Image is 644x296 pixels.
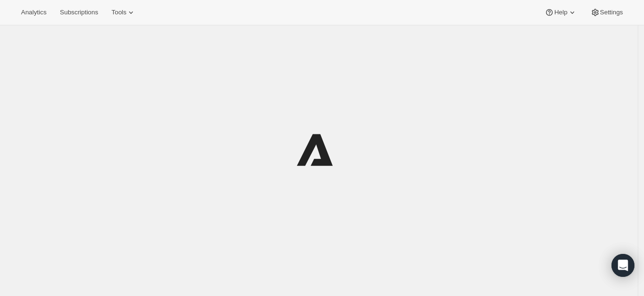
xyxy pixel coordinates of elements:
[106,6,142,19] button: Tools
[611,254,634,277] div: Open Intercom Messenger
[15,6,52,19] button: Analytics
[54,6,104,19] button: Subscriptions
[539,6,582,19] button: Help
[21,9,46,16] span: Analytics
[111,9,126,16] span: Tools
[554,9,567,16] span: Help
[600,9,623,16] span: Settings
[585,6,629,19] button: Settings
[60,9,98,16] span: Subscriptions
